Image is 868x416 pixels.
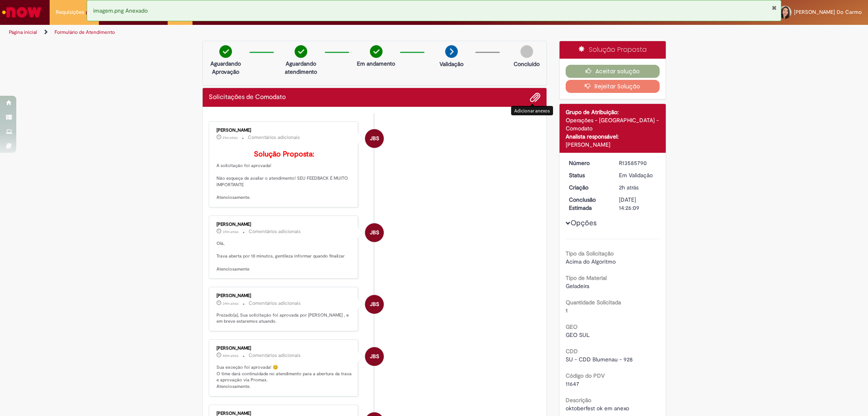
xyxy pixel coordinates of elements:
b: Quantidade Solicitada [566,299,621,306]
img: check-circle-green.png [370,45,383,58]
b: Solução Proposta: [254,150,314,159]
a: Página inicial [9,29,37,35]
span: 40m atrás [223,353,238,358]
div: Jacqueline Batista Shiota [365,347,384,366]
p: Sua exceção foi aprovada! 😊 O time dará continuidade no atendimento para a abertura da trava e ap... [216,364,352,390]
span: JBS [370,223,379,242]
b: GEO [566,323,577,330]
div: [PERSON_NAME] [216,222,352,227]
span: 39m atrás [223,229,238,234]
div: Analista responsável: [566,132,660,141]
span: Geladeira [566,282,589,290]
button: Fechar Notificação [772,4,777,11]
span: imagem.png Anexado [93,7,148,14]
span: 1 [566,307,568,314]
b: Código do PDV [566,372,605,379]
div: Jacqueline Batista Shiota [365,223,384,242]
img: check-circle-green.png [295,45,307,58]
p: Em andamento [357,59,395,68]
button: Adicionar anexos [530,92,540,103]
span: oktoberfest ok em anexo [566,405,629,412]
b: CDD [566,348,578,355]
dt: Conclusão Estimada [563,196,613,212]
span: 11647 [566,380,579,387]
div: [DATE] 14:26:09 [619,196,657,212]
time: 01/10/2025 13:26:09 [223,301,238,306]
b: Descrição [566,396,591,404]
b: Tipo da Solicitação [566,250,614,257]
dt: Criação [563,183,613,191]
span: 2h atrás [619,184,638,191]
span: SU - CDD Blumenau - 928 [566,356,633,363]
p: Prezado(a), Sua solicitação foi aprovada por [PERSON_NAME] , e em breve estaremos atuando. [216,312,352,325]
time: 01/10/2025 13:44:05 [223,135,238,140]
p: Validação [439,60,464,68]
button: Aceitar solução [566,65,660,78]
img: ServiceNow [1,4,43,20]
div: Jacqueline Batista Shiota [365,129,384,148]
p: A solicitação foi aprovada! Não esqueça de avaliar o atendimento! SEU FEEDBACK É MUITO IMPORTANTE... [216,150,352,201]
small: Comentários adicionais [249,300,301,307]
time: 01/10/2025 12:29:57 [619,184,638,191]
img: img-circle-grey.png [520,45,533,58]
img: arrow-next.png [445,45,458,58]
ul: Trilhas de página [6,25,573,40]
div: [PERSON_NAME] [216,411,352,416]
div: Em Validação [619,171,657,179]
p: Aguardando atendimento [281,59,321,76]
b: Tipo de Material [566,274,607,282]
div: Grupo de Atribuição: [566,108,660,116]
dt: Status [563,171,613,179]
div: [PERSON_NAME] [216,346,352,351]
span: 39m atrás [223,301,238,306]
span: JBS [370,129,379,148]
span: GEO SUL [566,331,590,339]
div: Jacqueline Batista Shiota [365,295,384,314]
div: Adicionar anexos [511,106,553,115]
p: Concluído [514,60,540,68]
div: [PERSON_NAME] [566,141,660,149]
small: Comentários adicionais [249,228,301,235]
small: Comentários adicionais [249,352,301,359]
div: Solução Proposta [560,41,666,59]
dt: Número [563,159,613,167]
time: 01/10/2025 13:26:36 [223,229,238,234]
div: Operações - [GEOGRAPHIC_DATA] - Comodato [566,116,660,132]
div: 01/10/2025 12:29:57 [619,183,657,191]
a: Formulário de Atendimento [55,29,115,35]
span: 9 [86,9,93,16]
span: Requisições [56,8,84,16]
span: Acima do Algoritmo [566,258,616,265]
h2: Solicitações de Comodato Histórico de tíquete [209,94,286,101]
small: Comentários adicionais [248,134,300,141]
button: Rejeitar Solução [566,80,660,93]
p: Aguardando Aprovação [206,59,245,76]
div: R13585790 [619,159,657,167]
img: check-circle-green.png [219,45,232,58]
time: 01/10/2025 13:25:46 [223,353,238,358]
span: 21m atrás [223,135,238,140]
span: JBS [370,295,379,314]
span: JBS [370,347,379,366]
div: [PERSON_NAME] [216,293,352,298]
p: Olá, Trava aberta por 10 minutos, gentileza informar quando finalizar Atenciosamente [216,240,352,273]
div: [PERSON_NAME] [216,128,352,133]
span: [PERSON_NAME] Do Carmo [794,9,862,15]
